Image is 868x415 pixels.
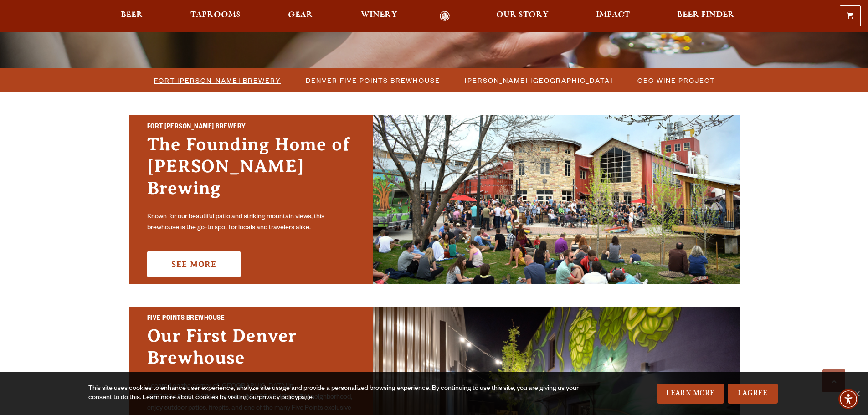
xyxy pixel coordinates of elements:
span: Beer [121,11,143,19]
div: This site uses cookies to enhance user experience, analyze site usage and provide a personalized ... [88,384,582,403]
h3: The Founding Home of [PERSON_NAME] Brewing [147,133,355,208]
span: Denver Five Points Brewhouse [306,74,440,87]
span: Beer Finder [677,11,734,19]
p: Known for our beautiful patio and striking mountain views, this brewhouse is the go-to spot for l... [147,212,355,234]
a: [PERSON_NAME] [GEOGRAPHIC_DATA] [459,74,617,87]
span: Taprooms [190,11,241,19]
a: Our Story [490,11,555,21]
span: Our Story [496,11,549,19]
a: Beer Finder [671,11,740,21]
span: [PERSON_NAME] [GEOGRAPHIC_DATA] [465,74,613,87]
a: OBC Wine Project [632,74,719,87]
span: Fort [PERSON_NAME] Brewery [154,74,281,87]
a: Winery [355,11,403,21]
img: Fort Collins Brewery & Taproom' [373,115,740,284]
span: OBC Wine Project [637,74,715,87]
h3: Our First Denver Brewhouse [147,325,355,378]
a: Denver Five Points Brewhouse [300,74,445,87]
div: Accessibility Menu [838,389,858,409]
a: Odell Home [428,11,462,21]
a: Taprooms [185,11,247,21]
span: Impact [596,11,630,19]
span: Gear [288,11,313,19]
a: privacy policy [259,395,298,402]
a: Beer [115,11,149,21]
span: Winery [361,11,397,19]
h2: Fort [PERSON_NAME] Brewery [147,122,355,133]
a: Gear [282,11,319,21]
a: See More [147,251,241,277]
a: Scroll to top [822,369,845,392]
a: Learn More [657,384,724,404]
a: Fort [PERSON_NAME] Brewery [149,74,286,87]
h2: Five Points Brewhouse [147,313,355,325]
a: I Agree [728,384,778,404]
a: Impact [590,11,636,21]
